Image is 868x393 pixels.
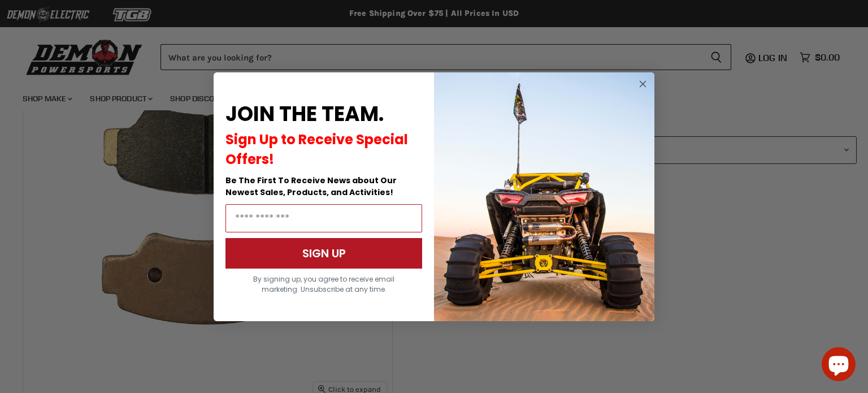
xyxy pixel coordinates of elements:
span: Sign Up to Receive Special Offers! [225,130,408,169]
span: JOIN THE TEAM. [225,100,384,128]
span: Be The First To Receive News about Our Newest Sales, Products, and Activities! [225,175,397,198]
img: a9095488-b6e7-41ba-879d-588abfab540b.jpeg [434,72,654,321]
button: SIGN UP [225,238,422,269]
span: By signing up, you agree to receive email marketing. Unsubscribe at any time. [253,274,394,294]
input: Email Address [225,204,422,232]
inbox-online-store-chat: Shopify online store chat [818,347,859,384]
button: Close dialog [636,77,650,91]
